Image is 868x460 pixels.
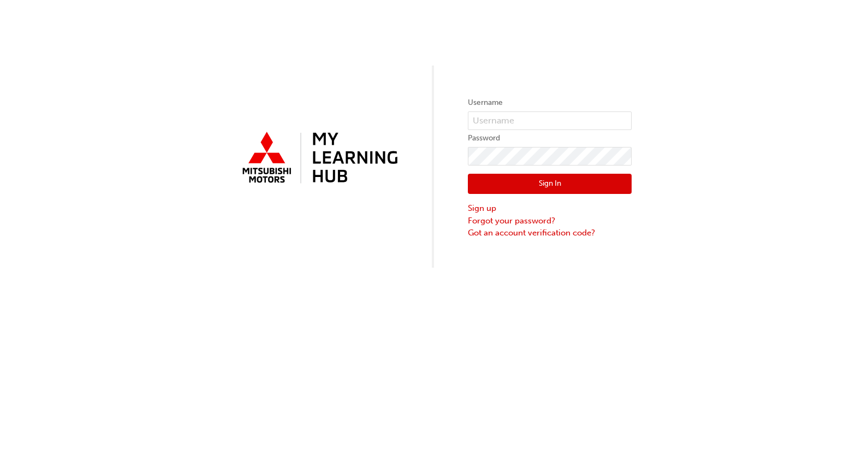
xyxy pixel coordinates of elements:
[468,215,632,227] a: Forgot your password?
[468,202,632,215] a: Sign up
[468,227,632,239] a: Got an account verification code?
[468,111,632,130] input: Username
[468,96,632,109] label: Username
[236,127,400,190] img: mmal
[468,174,632,194] button: Sign In
[468,132,632,145] label: Password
